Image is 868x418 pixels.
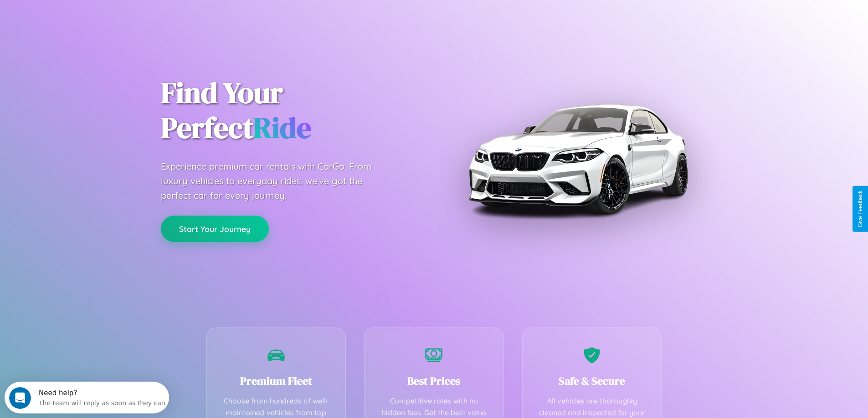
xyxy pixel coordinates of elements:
div: Need help? [34,8,161,15]
h1: Find Your Perfect [161,76,421,146]
p: Experience premium car rentals with CarGo. From luxury vehicles to everyday rides, we've got the ... [161,159,389,203]
h3: Safe & Secure [536,373,648,388]
span: Ride [253,108,311,147]
h3: Best Prices [378,373,490,388]
button: Start Your Journey [161,216,269,242]
div: Open Intercom Messenger [4,4,169,29]
h3: Premium Fleet [221,373,332,388]
iframe: Intercom live chat discovery launcher [5,382,169,413]
img: Premium BMW car rental vehicle [464,45,692,273]
div: The team will reply as soon as they can [34,15,161,25]
div: Give Feedback [857,191,863,227]
iframe: Intercom live chat [9,387,31,409]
